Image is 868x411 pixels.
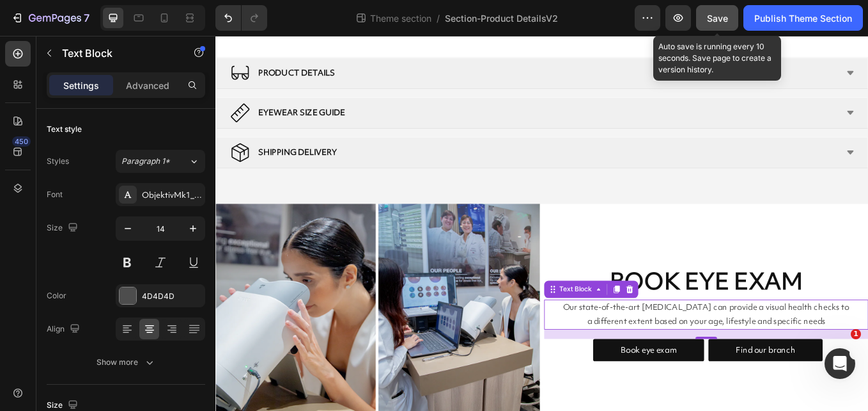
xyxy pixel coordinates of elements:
a: Find our branch [579,356,713,382]
a: Book eye exam [444,356,574,382]
span: Theme section [368,12,434,25]
h2: BOOK EYE EXAM [386,270,767,306]
p: Text Block [62,45,171,61]
div: Align [47,321,82,338]
div: Styles [47,156,69,167]
div: Show more [97,356,156,369]
span: 1 [851,329,861,339]
div: Text style [47,124,82,135]
div: Rich Text Editor. Editing area: main [405,310,748,344]
p: Book eye exam [476,361,542,377]
span: state-of-the-art [MEDICAL_DATA] can provide a visual health checks to a different extent based on... [427,312,745,341]
div: 4D4D4D [142,291,202,302]
button: 7 [5,5,95,31]
iframe: Intercom live chat [825,348,855,379]
button: Publish Theme Section [743,5,863,31]
div: Undo/Redo [215,5,267,31]
span: Our [408,312,425,325]
div: Publish Theme Section [754,12,852,25]
div: Size [47,220,81,237]
span: / [437,12,440,25]
p: 7 [84,10,89,26]
p: Advanced [126,79,169,92]
div: Font [47,189,63,200]
span: Paragraph 1* [121,156,170,167]
iframe: Design area [215,36,868,411]
div: Text Block [401,292,445,303]
p: Find our branch [611,361,681,377]
div: 450 [12,136,31,147]
span: Save [707,13,728,24]
span: Section-Product DetailsV2 [445,12,558,25]
button: Save [696,5,738,31]
p: Settings [63,79,99,92]
div: Color [47,290,66,302]
div: ObjektivMk1_Trial_Rg [142,189,202,201]
button: Paragraph 1* [116,150,205,173]
button: Show more [47,351,205,374]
